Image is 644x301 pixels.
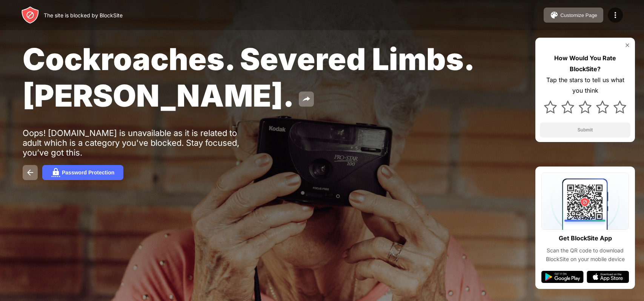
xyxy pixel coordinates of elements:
div: Get BlockSite App [559,233,612,244]
img: star.svg [579,101,592,113]
img: star.svg [544,101,557,113]
div: Oops! [DOMAIN_NAME] is unavailable as it is related to adult which is a category you've blocked. ... [23,128,256,157]
img: app-store.svg [587,271,629,283]
img: pallet.svg [550,11,559,20]
img: google-play.svg [541,271,584,283]
img: star.svg [561,101,574,113]
img: star.svg [613,101,626,113]
img: header-logo.svg [21,6,39,24]
div: Scan the QR code to download BlockSite on your mobile device [541,246,629,263]
img: star.svg [596,101,609,113]
div: The site is blocked by BlockSite [44,12,123,18]
div: How Would You Rate BlockSite? [540,53,630,75]
img: back.svg [26,168,35,177]
button: Customize Page [544,8,603,23]
img: password.svg [51,168,60,177]
div: Password Protection [62,170,114,176]
div: Customize Page [560,12,597,18]
img: rate-us-close.svg [624,42,630,48]
img: menu-icon.svg [611,11,620,20]
button: Password Protection [42,165,123,180]
button: Submit [540,122,630,138]
div: Tap the stars to tell us what you think [540,75,630,96]
img: share.svg [302,95,311,104]
span: Cockroaches. Severed Limbs. [PERSON_NAME]. [23,41,473,114]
